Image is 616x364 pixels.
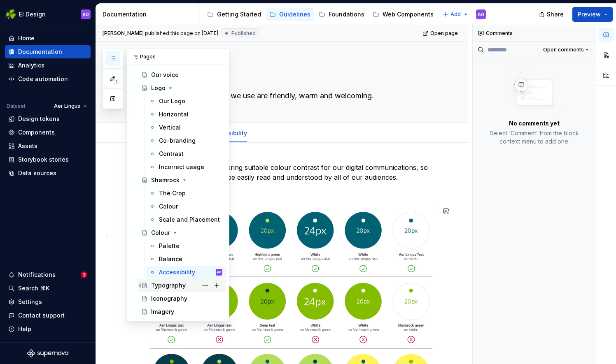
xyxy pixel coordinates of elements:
[572,7,613,22] button: Preview
[159,255,182,263] div: Balance
[159,97,185,105] div: Our Logo
[5,112,91,125] a: Design tokens
[440,9,471,20] button: Add
[138,174,226,187] a: Shamrock
[420,28,462,39] a: Open page
[5,322,91,336] button: Help
[159,163,204,171] div: Incorrect usage
[146,200,226,213] a: Colour
[151,176,180,184] div: Shamrock
[151,84,166,92] div: Logo
[5,309,91,322] button: Contact support
[147,89,434,102] textarea: Just like us, the colours we use are friendly, warm and welcoming.
[138,226,226,239] a: Colour
[50,100,91,112] button: Aer Lingus
[151,308,174,316] div: Imagery
[81,271,87,278] span: 2
[127,49,229,65] div: Pages
[5,45,91,58] a: Documentation
[217,10,261,19] div: Getting Started
[7,103,26,109] div: Dataset
[159,268,195,276] div: Accessibility
[146,147,226,160] a: Contrast
[159,216,220,224] div: Scale and Placement
[159,123,181,132] div: Vertical
[18,115,60,123] div: Design tokens
[138,81,226,95] a: Logo
[6,9,16,19] img: 56b5df98-d96d-4d7e-807c-0afdf3bdaefa.png
[5,282,91,295] button: Search ⌘K
[151,229,170,237] div: Colour
[315,8,368,21] a: Foundations
[473,25,596,42] div: Comments
[159,110,189,118] div: Horizontal
[5,59,91,72] a: Analytics
[146,266,226,279] a: AccessibilityAO
[151,71,179,79] div: Our voice
[138,279,226,292] a: Typography
[18,155,69,164] div: Storybook stories
[145,30,218,37] div: published this page on [DATE]
[5,126,91,139] a: Components
[18,61,44,70] div: Analytics
[430,30,458,37] span: Open page
[509,119,560,128] p: No comments yet
[54,103,80,109] span: Aer Lingus
[18,48,62,56] div: Documentation
[82,11,89,18] div: AO
[149,162,435,182] p: Accessibility is about ensuring suitable colour contrast for our digital communications, so that ...
[159,150,184,158] div: Contrast
[18,75,68,83] div: Code automation
[543,46,584,53] span: Open comments
[5,139,91,153] a: Assets
[159,189,186,197] div: The Crop
[231,30,256,37] span: Published
[5,268,91,281] button: Notifications2
[159,137,196,145] div: Co-branding
[18,298,42,306] div: Settings
[369,8,437,21] a: Web Components
[439,8,504,21] a: App Components
[146,213,226,226] a: Scale and Placement
[483,129,586,146] p: Select ‘Comment’ from the block context menu to add one.
[138,292,226,305] a: Iconography
[18,271,56,279] div: Notifications
[146,160,226,174] a: Incorrect usage
[146,187,226,200] a: The Crop
[146,108,226,121] a: Horizontal
[103,10,195,19] div: Documentation
[18,142,37,150] div: Assets
[146,239,226,253] a: Palette
[547,10,564,19] span: Share
[329,10,364,19] div: Foundations
[18,128,55,137] div: Components
[113,79,119,85] span: 1
[539,44,593,56] button: Open comments
[159,242,180,250] div: Palette
[18,311,65,320] div: Contact support
[138,305,226,318] a: Imagery
[18,284,49,292] div: Search ⌘K
[279,10,310,19] div: Guidelines
[146,121,226,134] a: Vertical
[18,325,31,333] div: Help
[159,202,178,211] div: Colour
[5,167,91,180] a: Data sources
[5,32,91,45] a: Home
[146,134,226,147] a: Co-branding
[146,95,226,108] a: Our Logo
[151,294,187,303] div: Iconography
[18,169,56,177] div: Data sources
[103,30,144,37] span: [PERSON_NAME]
[217,268,221,276] div: AO
[450,11,461,18] span: Add
[130,318,226,332] div: Tone and Voice
[27,349,68,357] svg: Supernova Logo
[266,8,314,21] a: Guidelines
[535,7,569,22] button: Share
[146,253,226,266] a: Balance
[578,10,601,19] span: Preview
[18,34,35,42] div: Home
[138,68,226,81] a: Our voice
